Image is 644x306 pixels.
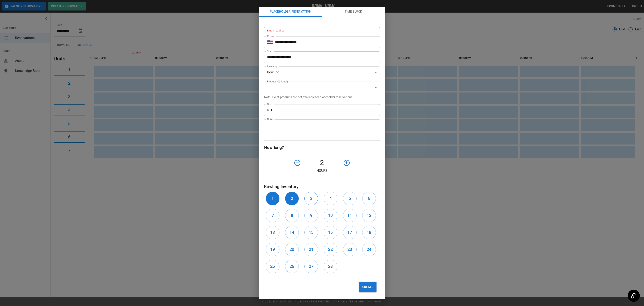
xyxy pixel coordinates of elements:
[290,229,294,236] h6: 14
[324,209,337,222] button: 10
[285,243,299,256] button: 20
[362,226,376,239] button: 18
[259,7,322,17] button: Placeholder Reservation
[322,7,385,17] button: Time Block
[271,195,274,202] h6: 1
[267,29,377,33] p: Email required
[266,260,279,273] button: 25
[347,246,352,253] h6: 23
[324,226,337,239] button: 16
[328,229,333,236] h6: 16
[304,192,318,205] button: 3
[270,246,275,253] h6: 19
[367,212,371,219] h6: 12
[291,212,293,219] h6: 8
[266,243,279,256] button: 19
[343,192,357,205] button: 5
[285,209,299,222] button: 8
[264,183,380,190] h6: Bowling Inventory
[264,66,380,78] div: Bowling
[264,168,380,173] p: Hours
[347,212,352,219] h6: 11
[328,263,333,270] h6: 28
[343,209,357,222] button: 11
[310,212,312,219] h6: 9
[328,212,333,219] h6: 10
[309,246,313,253] h6: 21
[362,192,376,205] button: 6
[285,260,299,273] button: 26
[362,209,376,222] button: 12
[285,192,299,205] button: 2
[368,195,370,202] h6: 6
[304,209,318,222] button: 9
[324,192,337,205] button: 4
[267,108,269,113] p: $
[266,226,279,239] button: 13
[270,263,275,270] h6: 25
[343,243,357,256] button: 23
[309,229,313,236] h6: 15
[304,226,318,239] button: 15
[266,192,279,205] button: 1
[264,95,380,99] p: Note: Event products are not available for placeholder reservations
[290,263,294,270] h6: 26
[264,144,380,151] h6: How long?
[267,49,273,53] label: Start
[359,282,377,292] button: Create
[267,39,273,45] button: Select country
[324,243,337,256] button: 22
[304,260,318,273] button: 27
[291,195,293,202] h6: 2
[329,195,332,202] h6: 4
[324,260,337,273] button: 28
[270,229,275,236] h6: 13
[347,229,352,236] h6: 17
[264,51,377,63] input: Choose date, selected date is Oct 10, 2025
[303,158,341,167] h4: 2
[328,246,333,253] h6: 22
[266,209,279,222] button: 7
[343,226,357,239] button: 17
[349,195,351,202] h6: 5
[290,246,294,253] h6: 20
[310,195,312,202] h6: 3
[285,226,299,239] button: 14
[367,229,371,236] h6: 18
[362,243,376,256] button: 24
[304,243,318,256] button: 21
[367,246,371,253] h6: 24
[309,263,313,270] h6: 27
[271,212,274,219] h6: 7
[264,82,380,93] div: ​
[267,34,274,38] label: Phone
